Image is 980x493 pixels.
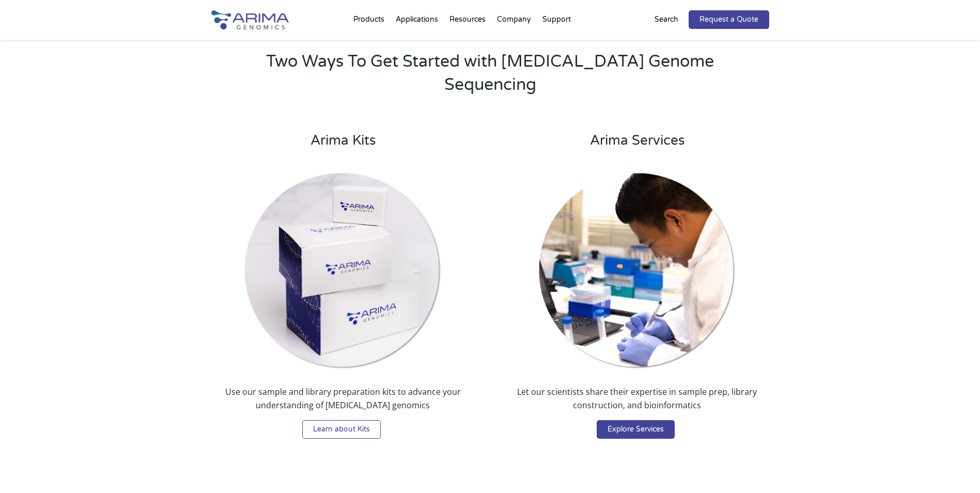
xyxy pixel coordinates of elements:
[244,172,442,370] img: Arima Kits_round
[655,13,678,26] p: Search
[689,10,769,29] a: Request a Quote
[597,420,675,439] a: Explore Services
[505,132,769,157] h3: Arima Services
[253,50,728,104] h2: Two Ways To Get Started with [MEDICAL_DATA] Genome Sequencing
[211,132,475,157] h3: Arima Kits
[538,172,736,370] img: Arima Services_round
[211,10,289,29] img: Arima-Genomics-logo
[302,420,381,439] a: Learn about Kits
[505,385,769,420] p: Let our scientists share their expertise in sample prep, library construction, and bioinformatics
[211,385,475,420] p: Use our sample and library preparation kits to advance your understanding of [MEDICAL_DATA] genomics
